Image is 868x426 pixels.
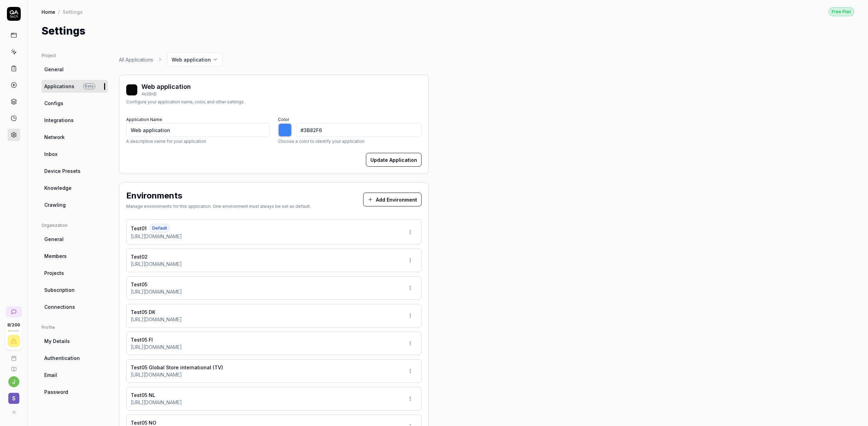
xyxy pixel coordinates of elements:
[141,82,191,91] div: Web application
[8,393,19,404] span: S
[41,352,108,364] a: Authentication
[131,364,223,371] span: Test05 Global Store international (TV)
[366,153,422,167] button: Update Application
[63,8,83,15] div: Settings
[131,253,148,260] span: Test02
[149,224,170,233] span: Default
[6,306,22,317] a: New conversation
[44,303,75,311] span: Connections
[41,250,108,262] a: Members
[131,225,147,232] span: Test01
[41,165,108,177] a: Device Presets
[44,133,65,141] span: Network
[131,308,155,316] span: Test05 DK
[3,387,25,405] button: S
[41,284,108,296] a: Subscription
[44,184,72,192] span: Knowledge
[126,189,182,202] h2: Environments
[126,123,270,137] input: My Application
[8,376,19,387] button: j
[41,97,108,110] a: Configs
[829,7,854,16] button: Free Plan
[3,350,25,361] a: Book a call with us
[41,267,108,279] a: Projects
[41,198,108,211] a: Crawling
[41,114,108,127] a: Integrations
[44,66,64,73] span: General
[167,53,222,66] button: Web application
[41,222,108,229] div: Organization
[131,399,182,406] span: [URL][DOMAIN_NAME]
[126,117,162,122] label: Application Name
[44,83,74,90] span: Applications
[126,138,270,145] p: A descriptive name for your application
[44,286,75,294] span: Subscription
[41,63,108,76] a: General
[7,323,20,327] span: 8 / 200
[131,233,182,240] span: [URL][DOMAIN_NAME]
[278,117,289,122] label: Color
[44,371,57,379] span: Email
[41,300,108,313] a: Connections
[131,288,182,295] span: [URL][DOMAIN_NAME]
[44,117,74,124] span: Integrations
[131,336,153,343] span: Test05 FI
[44,201,66,209] span: Crawling
[41,131,108,143] a: Network
[44,252,67,260] span: Members
[131,281,147,288] span: Test05
[41,182,108,194] a: Knowledge
[44,150,57,158] span: Inbox
[44,354,80,362] span: Authentication
[41,324,108,331] div: Profile
[58,8,60,15] div: /
[141,91,191,98] div: 4e28nD
[131,343,182,351] span: [URL][DOMAIN_NAME]
[41,53,108,59] div: Project
[3,361,25,372] a: Documentation
[41,148,108,160] a: Inbox
[126,203,311,210] div: Manage environments for this application. One environment must always be set as default.
[44,337,70,345] span: My Details
[41,23,85,39] h1: Settings
[131,371,182,378] span: [URL][DOMAIN_NAME]
[126,99,245,105] div: Configure your application name, color, and other settings.
[44,167,81,175] span: Device Presets
[131,316,182,323] span: [URL][DOMAIN_NAME]
[44,100,63,107] span: Configs
[119,56,153,63] a: All Applications
[41,386,108,398] a: Password
[41,8,55,15] a: Home
[363,193,422,206] button: Add Environment
[278,138,422,145] p: Choose a color to identify your application
[41,335,108,348] a: My Details
[44,269,64,277] span: Projects
[41,233,108,246] a: General
[172,56,211,63] span: Web application
[296,123,422,137] input: #3B82F6
[41,80,108,93] a: ApplicationsBeta
[131,260,182,268] span: [URL][DOMAIN_NAME]
[44,388,68,396] span: Password
[41,369,108,381] a: Email
[131,391,155,399] span: Test05 NL
[44,235,64,243] span: General
[83,83,95,89] span: Beta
